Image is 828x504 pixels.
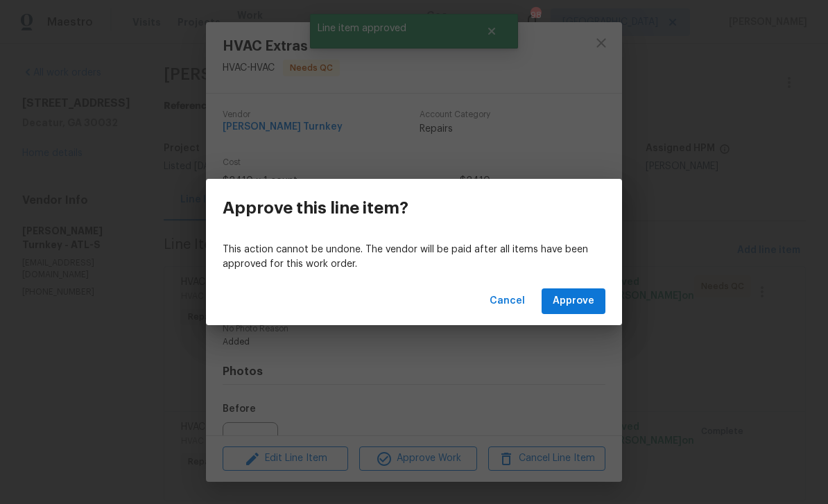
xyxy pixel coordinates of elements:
span: Approve [553,293,594,310]
button: Approve [542,288,605,314]
p: This action cannot be undone. The vendor will be paid after all items have been approved for this... [223,243,605,272]
h3: Approve this line item? [223,198,408,218]
span: Cancel [490,293,525,310]
button: Cancel [484,288,531,314]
